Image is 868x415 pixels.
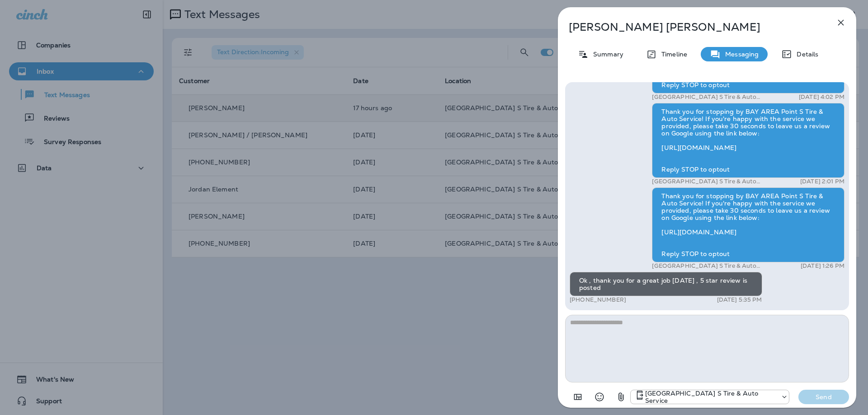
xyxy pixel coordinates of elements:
[652,187,844,262] div: Thank you for stopping by BAY AREA Point S Tire & Auto Service! If you're happy with the service ...
[570,296,626,303] p: [PHONE_NUMBER]
[645,390,776,404] p: [GEOGRAPHIC_DATA] S Tire & Auto Service
[799,93,844,101] p: [DATE] 4:02 PM
[792,51,818,58] p: Details
[631,390,789,404] div: +1 (410) 795-4333
[657,51,687,58] p: Timeline
[652,93,767,101] p: [GEOGRAPHIC_DATA] S Tire & Auto Service
[801,262,844,270] p: [DATE] 1:26 PM
[589,51,623,58] p: Summary
[800,178,844,185] p: [DATE] 2:01 PM
[721,51,759,58] p: Messaging
[569,388,587,406] button: Add in a premade template
[570,272,762,296] div: Ok , thank you for a great job [DATE] , 5 star review is posted
[590,388,609,406] button: Select an emoji
[652,178,767,185] p: [GEOGRAPHIC_DATA] S Tire & Auto Service
[569,21,816,33] p: [PERSON_NAME] [PERSON_NAME]
[652,103,844,178] div: Thank you for stopping by BAY AREA Point S Tire & Auto Service! If you're happy with the service ...
[652,262,767,270] p: [GEOGRAPHIC_DATA] S Tire & Auto Service
[717,296,762,303] p: [DATE] 5:35 PM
